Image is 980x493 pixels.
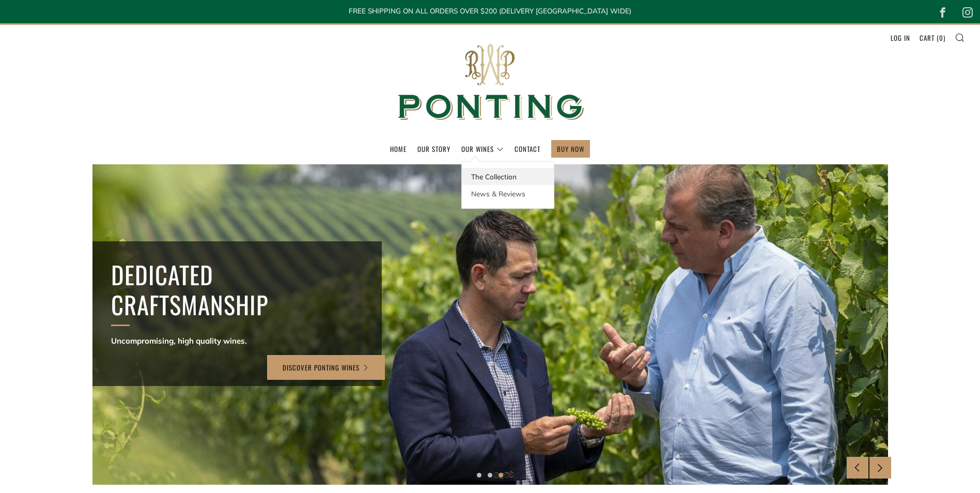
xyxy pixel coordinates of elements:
a: Our Story [417,141,450,157]
span: 0 [939,33,943,43]
button: 1 [477,473,481,477]
img: Ponting Wines [387,25,594,140]
h2: Dedicated Craftsmanship [111,260,363,319]
a: Discover Ponting Wines [267,355,385,380]
a: Home [390,141,407,157]
a: Log in [891,29,910,46]
a: News & Reviews [462,185,554,202]
a: Our Wines [461,141,504,157]
a: BUY NOW [557,141,584,157]
a: Cart (0) [920,29,945,46]
a: Contact [515,141,540,157]
button: 3 [499,473,503,477]
button: 2 [488,473,492,477]
a: The Collection [462,168,554,185]
strong: Uncompromising, high quality wines. [111,336,247,346]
